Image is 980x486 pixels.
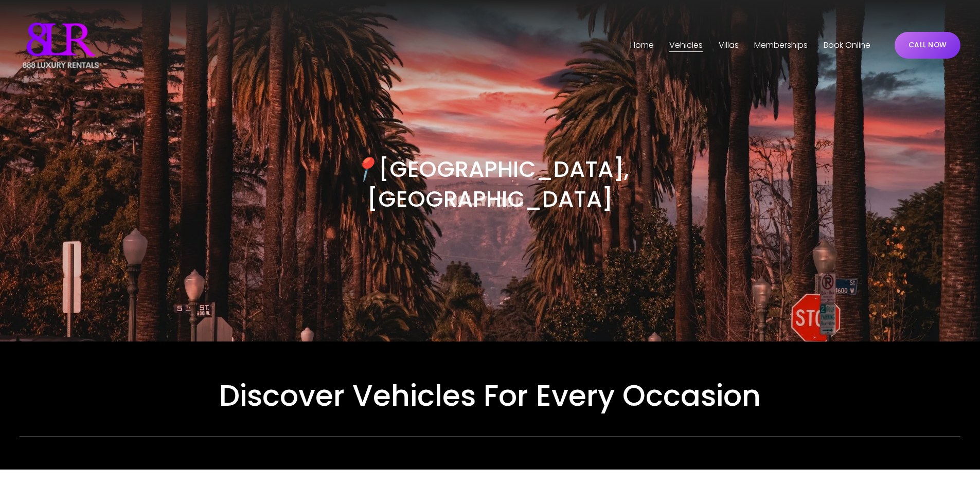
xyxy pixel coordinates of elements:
a: CALL NOW [895,32,960,59]
h2: Discover Vehicles For Every Occasion [20,376,960,415]
img: Luxury Car &amp; Home Rentals For Every Occasion [20,20,102,71]
a: folder dropdown [719,37,739,53]
span: Villas [719,38,739,53]
a: Book Online [824,37,870,53]
a: folder dropdown [669,37,703,53]
a: Memberships [754,37,808,53]
span: Vehicles [669,38,703,53]
em: 📍 [351,153,379,185]
h3: [GEOGRAPHIC_DATA], [GEOGRAPHIC_DATA] [255,154,725,214]
a: Home [630,37,654,53]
